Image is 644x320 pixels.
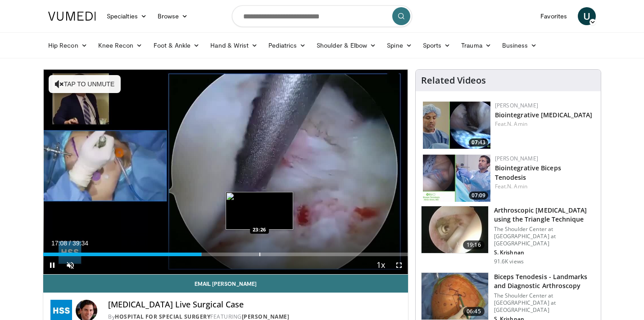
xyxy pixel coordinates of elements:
[43,36,93,54] a: Hip Recon
[535,7,572,25] a: Favorites
[578,7,596,25] a: U
[423,155,490,202] img: f54b0be7-13b6-4977-9a5b-cecc55ea2090.150x105_q85_crop-smart_upscale.jpg
[422,206,488,253] img: krish_3.png.150x105_q85_crop-smart_upscale.jpg
[463,240,485,249] span: 19:16
[152,7,194,25] a: Browse
[372,256,390,274] button: Playback Rate
[494,249,595,256] p: S. Krishnan
[108,300,401,310] h4: [MEDICAL_DATA] Live Surgical Case
[423,102,490,149] a: 07:43
[263,36,311,54] a: Pediatrics
[421,206,595,265] a: 19:16 Arthroscopic [MEDICAL_DATA] using the Triangle Technique The Shoulder Center at [GEOGRAPHIC...
[101,7,152,25] a: Specialties
[226,192,293,230] img: image.jpeg
[495,155,538,162] a: [PERSON_NAME]
[49,75,121,93] button: Tap to unmute
[495,102,538,109] a: [PERSON_NAME]
[93,36,148,54] a: Knee Recon
[494,272,595,290] h3: Biceps Tenodesis - Landmarks and Diagnostic Arthroscopy
[494,292,595,314] p: The Shoulder Center at [GEOGRAPHIC_DATA] at [GEOGRAPHIC_DATA]
[51,240,67,247] span: 17:08
[495,164,561,182] a: Biointegrative Biceps Tenodesis
[495,120,594,128] div: Feat.
[43,70,408,275] video-js: Video Player
[390,256,408,274] button: Fullscreen
[495,111,593,119] a: Biointegrative [MEDICAL_DATA]
[422,273,488,320] img: 15733_3.png.150x105_q85_crop-smart_upscale.jpg
[421,75,486,86] h4: Related Videos
[43,275,408,293] a: Email [PERSON_NAME]
[494,258,524,265] p: 91.6K views
[497,36,543,54] a: Business
[463,307,485,316] span: 06:45
[73,240,88,247] span: 39:34
[417,36,456,54] a: Sports
[148,36,205,54] a: Foot & Ankle
[469,138,488,147] span: 07:43
[232,5,412,27] input: Search topics, interventions
[69,240,71,247] span: /
[311,36,381,54] a: Shoulder & Elbow
[494,226,595,247] p: The Shoulder Center at [GEOGRAPHIC_DATA] at [GEOGRAPHIC_DATA]
[381,36,417,54] a: Spine
[61,256,79,274] button: Unmute
[469,191,488,200] span: 07:09
[48,12,96,21] img: VuMedi Logo
[205,36,263,54] a: Hand & Wrist
[507,120,527,128] a: N. Amin
[423,155,490,202] a: 07:09
[43,253,408,256] div: Progress Bar
[507,182,527,190] a: N. Amin
[494,206,595,224] h3: Arthroscopic [MEDICAL_DATA] using the Triangle Technique
[43,256,61,274] button: Pause
[456,36,497,54] a: Trauma
[495,182,594,191] div: Feat.
[423,102,490,149] img: 3fbd5ba4-9555-46dd-8132-c1644086e4f5.150x105_q85_crop-smart_upscale.jpg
